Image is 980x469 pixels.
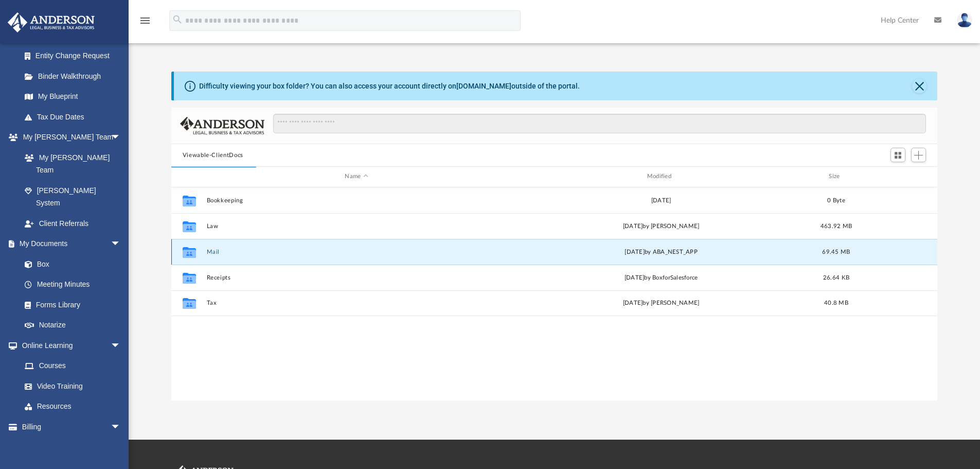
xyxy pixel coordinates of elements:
button: Close [912,79,926,93]
a: Tax Due Dates [14,107,136,127]
button: Mail [206,249,506,255]
button: Bookkeeping [206,197,506,204]
span: 0 Byte [827,197,845,203]
div: id [861,172,933,181]
span: arrow_drop_down [111,127,131,148]
img: User Pic [957,13,972,28]
a: Entity Change Request [14,46,136,66]
div: Modified [511,172,811,181]
a: Meeting Minutes [14,274,131,295]
span: 69.45 MB [822,249,850,254]
a: My Blueprint [14,86,131,107]
a: menu [139,20,151,27]
img: Anderson Advisors Platinum Portal [5,12,98,32]
i: search [172,14,183,25]
span: arrow_drop_down [111,335,131,356]
div: [DATE] by [PERSON_NAME] [511,299,811,308]
span: arrow_drop_down [111,234,131,255]
a: Box [14,254,126,274]
button: Law [206,223,506,230]
a: Binder Walkthrough [14,66,136,86]
button: Tax [206,300,506,306]
div: by ABA_NEST_APP [511,247,811,256]
span: 40.8 MB [824,300,848,306]
span: arrow_drop_down [111,416,131,438]
button: Viewable-ClientDocs [183,151,243,160]
div: [DATE] [511,196,811,205]
div: id [176,172,202,181]
div: [DATE] by [PERSON_NAME] [511,221,811,231]
div: Difficulty viewing your box folder? You can also access your account directly on outside of the p... [199,81,580,92]
a: Resources [14,396,131,417]
a: Client Referrals [14,213,131,234]
span: 463.92 MB [821,223,852,229]
a: Video Training [14,376,126,396]
div: Size [815,172,857,181]
span: [DATE] [625,249,645,254]
a: Online Learningarrow_drop_down [7,335,131,356]
a: My [PERSON_NAME] Teamarrow_drop_down [7,127,131,148]
a: Forms Library [14,294,126,315]
a: My Documentsarrow_drop_down [7,234,131,254]
span: 26.64 KB [823,274,849,280]
input: Search files and folders [273,114,926,133]
a: My [PERSON_NAME] Team [14,147,126,180]
a: [DOMAIN_NAME] [456,82,511,90]
div: Name [206,172,506,181]
a: Courses [14,356,131,376]
button: Switch to Grid View [890,148,906,162]
div: [DATE] by BoxforSalesforce [511,273,811,282]
i: menu [139,14,151,27]
a: [PERSON_NAME] System [14,180,131,213]
div: grid [171,187,938,401]
button: Add [911,148,926,162]
a: Notarize [14,315,131,336]
a: Billingarrow_drop_down [7,416,136,437]
button: Receipts [206,274,506,281]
